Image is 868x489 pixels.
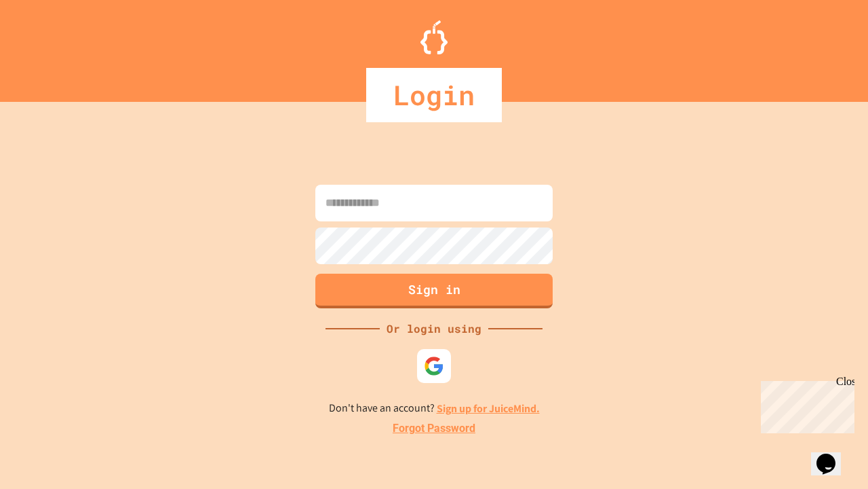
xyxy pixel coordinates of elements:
img: Logo.svg [420,20,448,54]
iframe: chat widget [755,376,854,433]
img: google-icon.svg [424,356,444,376]
div: Chat with us now!Close [5,5,94,86]
iframe: chat widget [811,435,854,475]
button: Sign in [315,274,553,308]
p: Don't have an account? [329,400,540,417]
div: Login [366,68,502,122]
a: Sign up for JuiceMind. [437,401,540,416]
div: Or login using [380,321,488,337]
a: Forgot Password [393,420,475,437]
